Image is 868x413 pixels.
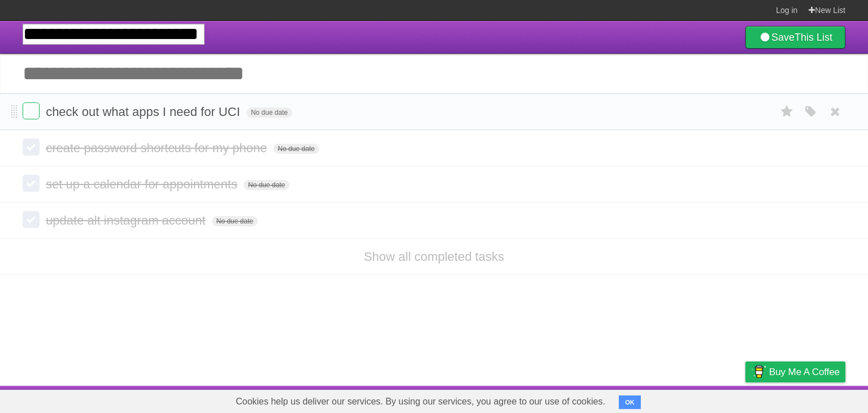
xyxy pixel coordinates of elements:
[795,32,832,43] b: This List
[731,389,760,410] a: Privacy
[23,139,40,156] label: Done
[224,390,617,413] span: Cookies help us deliver our services. By using our services, you agree to our use of cookies.
[364,249,504,264] a: Show all completed tasks
[46,141,270,155] span: create password shortcuts for my phone
[46,213,209,227] span: update alt instagram account
[595,389,619,410] a: About
[212,216,258,226] span: No due date
[244,180,289,190] span: No due date
[46,177,240,191] span: set up a calendar for appointments
[274,144,319,154] span: No due date
[632,389,678,410] a: Developers
[46,105,243,119] span: check out what apps I need for UCI
[246,107,292,118] span: No due date
[774,389,845,410] a: Suggest a feature
[619,395,641,409] button: OK
[751,362,766,381] img: Buy me a coffee
[745,362,845,382] a: Buy me a coffee
[769,362,840,382] span: Buy me a coffee
[745,26,845,49] a: SaveThis List
[692,389,717,410] a: Terms
[776,102,798,121] label: Star task
[23,175,40,192] label: Done
[23,102,40,119] label: Done
[23,211,40,228] label: Done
